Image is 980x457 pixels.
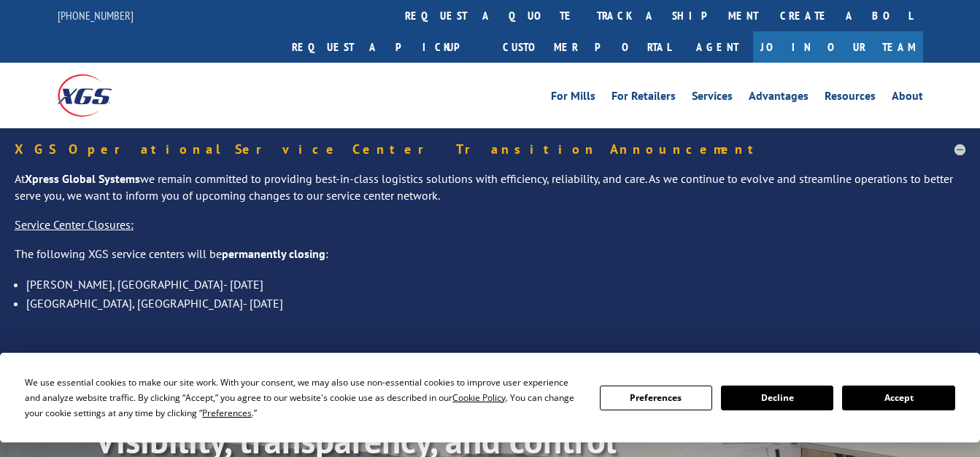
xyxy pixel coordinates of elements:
a: Join Our Team [753,31,923,63]
a: Customer Portal [492,31,682,63]
button: Accept [842,386,954,410]
button: Preferences [600,386,712,410]
a: Request a pickup [281,31,492,63]
a: [PHONE_NUMBER] [58,8,134,23]
li: [PERSON_NAME], [GEOGRAPHIC_DATA]- [DATE] [26,275,965,294]
div: We use essential cookies to make our site work. With your consent, we may also use non-essential ... [25,375,582,421]
span: Preferences [202,407,252,419]
a: Resources [825,90,876,106]
p: The following XGS service centers will be : [15,246,965,275]
a: Agent [682,31,753,63]
a: About [892,90,923,106]
strong: permanently closing [222,246,325,261]
h5: XGS Operational Service Center Transition Announcement [15,143,965,156]
a: For Retailers [611,90,676,106]
a: For Mills [551,90,595,106]
u: Service Center Closures: [15,217,134,232]
a: Advantages [749,90,809,106]
a: Services [692,90,733,106]
p: At we remain committed to providing best-in-class logistics solutions with efficiency, reliabilit... [15,171,965,217]
li: [GEOGRAPHIC_DATA], [GEOGRAPHIC_DATA]- [DATE] [26,294,965,313]
span: Cookie Policy [452,391,506,404]
strong: Xpress Global Systems [25,171,140,186]
button: Decline [721,386,833,410]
